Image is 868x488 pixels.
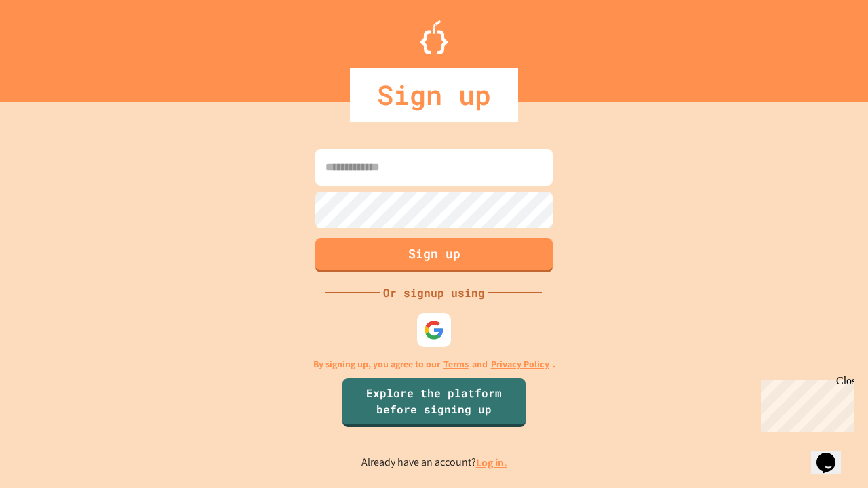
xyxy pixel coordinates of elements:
[491,357,549,371] a: Privacy Policy
[476,455,507,470] a: Log in.
[315,238,553,272] button: Sign up
[361,454,507,471] p: Already have an account?
[443,357,469,371] a: Terms
[424,320,444,340] img: google-icon.svg
[5,5,94,86] div: Chat with us now!Close
[811,434,854,474] iframe: chat widget
[342,378,526,427] a: Explore the platform before signing up
[313,357,555,371] p: By signing up, you agree to our and .
[350,68,518,122] div: Sign up
[755,375,854,432] iframe: chat widget
[380,285,488,301] div: Or signup using
[420,20,448,54] img: Logo.svg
